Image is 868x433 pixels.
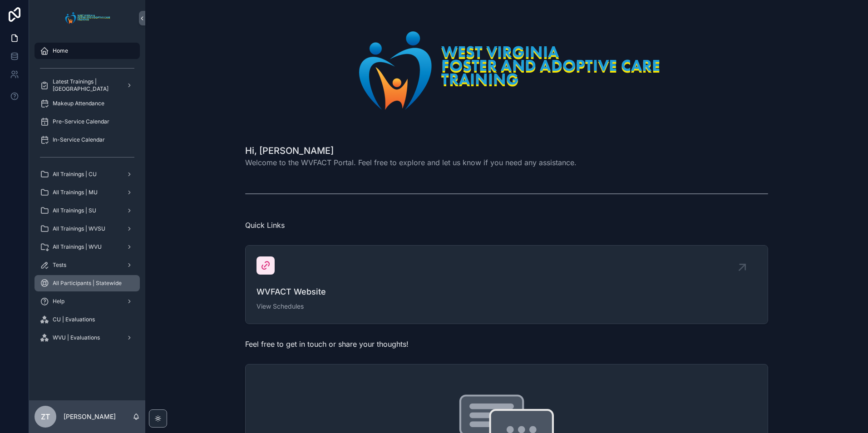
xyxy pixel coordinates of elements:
[53,225,105,232] span: All Trainings | WVSU
[53,243,102,251] span: All Trainings | WVU
[35,293,140,310] a: Help
[35,77,140,93] a: Latest Trainings | [GEOGRAPHIC_DATA]
[35,132,140,148] a: In-Service Calendar
[53,316,95,323] span: CU | Evaluations
[256,285,757,298] span: WVFACT Website
[342,22,671,119] img: 26288-LogoRetina.png
[35,221,140,237] a: All Trainings | WVSU
[41,411,50,422] span: ZT
[63,11,112,25] img: App logo
[245,221,285,230] span: Quick Links
[246,246,768,324] a: WVFACT WebsiteView Schedules
[53,171,97,178] span: All Trainings | CU
[53,100,104,107] span: Makeup Attendance
[35,275,140,291] a: All Participants | Statewide
[35,184,140,201] a: All Trainings | MU
[35,113,140,130] a: Pre-Service Calendar
[35,166,140,182] a: All Trainings | CU
[53,280,122,287] span: All Participants | Statewide
[53,78,119,93] span: Latest Trainings | [GEOGRAPHIC_DATA]
[53,47,68,54] span: Home
[245,340,409,349] span: Feel free to get in touch or share your thoughts!
[256,302,757,311] span: View Schedules
[53,136,105,143] span: In-Service Calendar
[245,144,577,157] h1: Hi, [PERSON_NAME]
[35,311,140,328] a: CU | Evaluations
[64,412,116,421] p: [PERSON_NAME]
[245,157,577,168] span: Welcome to the WVFACT Portal. Feel free to explore and let us know if you need any assistance.
[35,43,140,59] a: Home
[35,239,140,255] a: All Trainings | WVU
[35,95,140,112] a: Makeup Attendance
[53,334,100,341] span: WVU | Evaluations
[35,202,140,219] a: All Trainings | SU
[29,36,145,358] div: scrollable content
[53,261,66,269] span: Tests
[53,298,64,305] span: Help
[53,118,109,125] span: Pre-Service Calendar
[53,207,96,214] span: All Trainings | SU
[53,189,98,196] span: All Trainings | MU
[35,257,140,273] a: Tests
[35,330,140,346] a: WVU | Evaluations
